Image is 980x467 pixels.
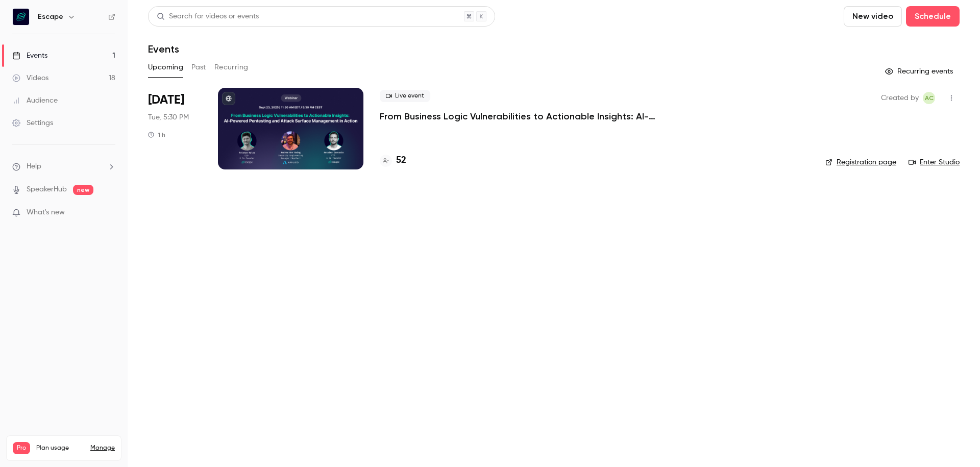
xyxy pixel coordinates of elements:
[380,154,406,167] a: 52
[191,59,206,76] button: Past
[925,92,934,104] span: AC
[12,51,47,61] div: Events
[36,444,84,452] span: Plan usage
[148,59,183,76] button: Upcoming
[825,157,896,167] a: Registration page
[909,157,960,167] a: Enter Studio
[38,12,63,22] h6: Escape
[12,118,53,128] div: Settings
[148,43,179,55] h1: Events
[12,95,58,106] div: Audience
[880,63,960,80] button: Recurring events
[148,92,184,108] span: [DATE]
[906,6,960,27] button: Schedule
[27,161,41,172] span: Help
[380,90,430,102] span: Live event
[157,11,259,22] div: Search for videos or events
[148,112,189,122] span: Tue, 5:30 PM
[27,207,65,218] span: What's new
[12,161,115,172] li: help-dropdown-opener
[214,59,249,76] button: Recurring
[380,110,686,122] a: From Business Logic Vulnerabilities to Actionable Insights: AI-powered Pentesting + ASM in Action
[90,444,115,452] a: Manage
[27,184,67,195] a: SpeakerHub
[13,442,30,454] span: Pro
[396,154,406,167] h4: 52
[73,185,93,195] span: new
[13,9,29,25] img: Escape
[148,88,202,169] div: Sep 23 Tue, 5:30 PM (Europe/Amsterdam)
[148,131,165,139] div: 1 h
[881,92,919,104] span: Created by
[12,73,48,83] div: Videos
[923,92,935,104] span: Alexandra Charikova
[844,6,902,27] button: New video
[103,208,115,217] iframe: Noticeable Trigger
